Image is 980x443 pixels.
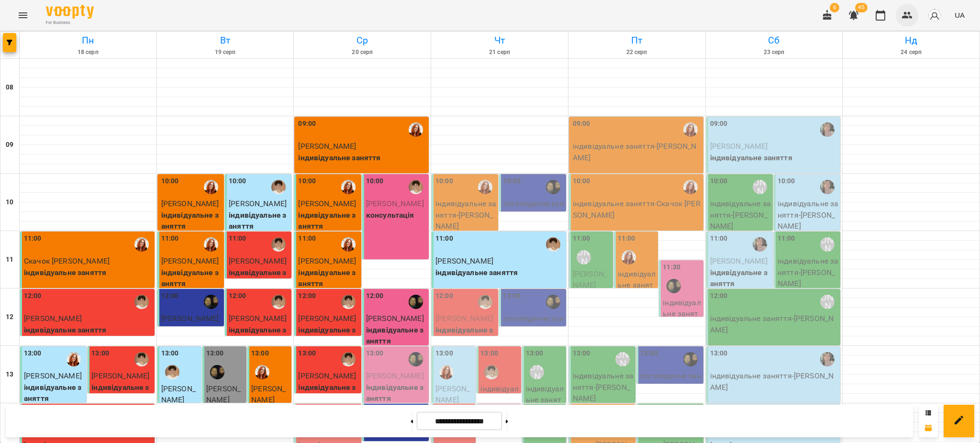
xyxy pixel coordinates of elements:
p: індивідуальне заняття - [PERSON_NAME] [710,370,839,393]
span: [PERSON_NAME] [229,256,287,266]
div: Марина Кириченко [134,295,149,309]
img: Voopty Logo [46,5,94,19]
p: індивідуальне заняття [366,324,427,347]
div: Савченко Дар'я [753,180,767,194]
img: Кобзар Зоряна [134,237,149,252]
p: індивідуальне заняття [435,324,496,347]
div: Мєдвєдєва Катерина [820,122,835,137]
span: [PERSON_NAME] [24,314,82,323]
img: Марина Кириченко [546,237,560,252]
h6: Чт [433,33,567,48]
img: Валерія Капітан [546,295,560,309]
label: 12:00 [229,291,246,301]
img: Валерія Капітан [409,352,423,366]
p: індивідуальне заняття [366,382,427,404]
label: 11:00 [435,233,453,244]
label: 11:00 [778,233,795,244]
span: [PERSON_NAME] [366,199,424,208]
p: індивідуальне заняття [161,210,222,232]
img: Кобзар Зоряна [255,365,269,379]
img: Кобзар Зоряна [67,352,81,366]
img: Кобзар Зоряна [341,180,356,194]
label: 13:00 [298,348,316,359]
span: [PERSON_NAME] [298,256,356,266]
label: 11:00 [24,233,42,244]
h6: Ср [295,33,429,48]
div: Савченко Дар'я [615,352,630,366]
img: Марина Кириченко [341,295,356,309]
p: логопедичне заняття 45хв - [PERSON_NAME] [503,313,564,347]
h6: 22 серп [570,48,704,57]
label: 11:30 [663,262,680,273]
span: Скачок [PERSON_NAME] [24,256,110,266]
h6: 13 [6,369,13,380]
img: Марина Кириченко [271,295,286,309]
img: Марина Кириченко [409,180,423,194]
p: індивідуальне заняття [710,267,771,289]
span: [PERSON_NAME] [366,314,424,323]
span: [PERSON_NAME] [366,371,424,380]
img: Кобзар Зоряна [409,122,423,137]
span: [PERSON_NAME] [161,199,219,208]
p: індивідуальне заняття [229,267,290,289]
p: індивідуальне заняття [298,382,359,404]
div: Валерія Капітан [204,295,218,309]
p: індивідуальне заняття - [PERSON_NAME] [710,198,771,232]
label: 12:00 [503,291,521,301]
p: логопедичне заняття 45хв - [PERSON_NAME] [640,370,701,404]
p: індивідуальне заняття [298,210,359,232]
p: індивідуальне заняття [161,267,222,289]
p: індивідуальне заняття - [PERSON_NAME] [573,141,702,163]
div: Валерія Капітан [667,279,681,293]
img: Мєдвєдєва Катерина [820,352,835,366]
h6: Сб [707,33,841,48]
label: 09:00 [710,119,728,129]
p: індивідуальне заняття - [PERSON_NAME] [573,370,634,404]
label: 10:00 [435,176,453,187]
h6: 12 [6,312,13,322]
label: 13:00 [573,348,590,359]
h6: 24 серп [844,48,978,57]
label: 11:00 [298,233,316,244]
button: UA [951,6,969,24]
label: 11:00 [618,233,635,244]
p: індивідуальне заняття [229,324,290,347]
h6: Пт [570,33,704,48]
div: Марина Кириченко [134,352,149,366]
label: 10:00 [710,176,728,187]
p: індивідуальне заняття [24,324,153,336]
span: For Business [46,20,94,26]
img: Валерія Капітан [546,180,560,194]
p: консультація [366,210,427,221]
p: індивідуальне заняття [24,267,153,278]
span: [PERSON_NAME] [435,256,493,266]
label: 13:00 [251,348,269,359]
span: UA [955,10,965,20]
label: 13:00 [640,348,658,359]
img: Марина Кириченко [165,365,179,379]
img: Кобзар Зоряна [204,237,218,252]
span: [PERSON_NAME] [91,371,149,380]
span: [PERSON_NAME] [229,314,287,323]
img: Кобзар Зоряна [341,237,356,252]
p: індивідуальне заняття - [PERSON_NAME] [663,297,701,342]
img: avatar_s.png [928,9,941,22]
span: [PERSON_NAME] [710,256,768,266]
div: Валерія Капітан [409,295,423,309]
p: логопедичне заняття 45хв - [PERSON_NAME] [503,198,564,232]
span: 45 [855,3,868,12]
p: індивідуальне заняття - [PERSON_NAME] [710,313,839,335]
label: 10:00 [161,176,179,187]
span: [PERSON_NAME] [573,269,607,290]
div: Савченко Дар'я [820,295,835,309]
img: Кобзар Зоряна [439,365,454,379]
